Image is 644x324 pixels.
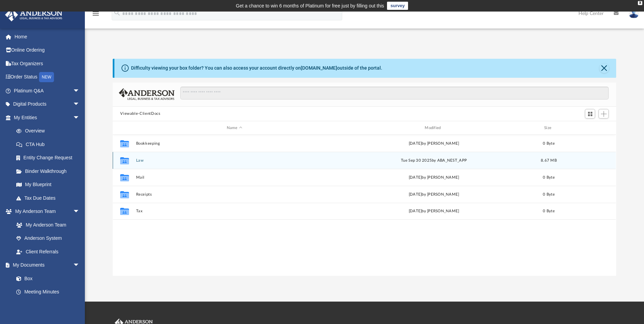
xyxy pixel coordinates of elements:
[566,125,613,131] div: id
[10,191,90,205] a: Tax Due Dates
[180,87,609,100] input: Search files and folders
[585,109,595,119] button: Switch to Grid View
[10,151,90,165] a: Entity Change Request
[136,209,333,214] button: Tax
[5,57,90,70] a: Tax Organizers
[543,193,555,196] span: 0 Byte
[600,64,609,73] button: Close
[5,84,90,97] a: Platinum Q&Aarrow_drop_down
[113,135,616,275] div: grid
[543,176,555,179] span: 0 Byte
[336,158,532,164] div: Tue Sep 30 2025 by ABA_NEST_APP
[92,10,100,18] i: menu
[336,209,532,215] div: [DATE] by [PERSON_NAME]
[10,218,83,232] a: My Anderson Team
[5,111,90,124] a: My Entitiesarrow_drop_down
[301,65,337,71] a: [DOMAIN_NAME]
[541,159,557,162] span: 8.67 MB
[336,192,532,198] div: [DATE] by [PERSON_NAME]
[5,43,90,57] a: Online Ordering
[10,245,87,258] a: Client Referrals
[336,175,532,181] div: [DATE] by [PERSON_NAME]
[39,72,54,82] div: NEW
[10,232,87,245] a: Anderson System
[5,97,90,111] a: Digital Productsarrow_drop_down
[535,125,563,131] div: Size
[136,141,333,146] button: Bookkeeping
[136,158,333,163] button: Law
[638,1,642,5] div: close
[92,13,100,18] a: menu
[10,178,87,192] a: My Blueprint
[136,175,333,180] button: Mail
[5,258,87,272] a: My Documentsarrow_drop_down
[73,205,87,219] span: arrow_drop_down
[10,272,83,285] a: Box
[10,124,90,138] a: Overview
[5,70,90,84] a: Order StatusNEW
[236,2,384,10] div: Get a chance to win 6 months of Platinum for free just by filling out this
[10,138,90,151] a: CTA Hub
[10,164,90,178] a: Binder Walkthrough
[543,142,555,145] span: 0 Byte
[136,125,333,131] div: Name
[599,109,609,119] button: Add
[5,205,87,218] a: My Anderson Teamarrow_drop_down
[116,125,133,131] div: id
[73,97,87,111] span: arrow_drop_down
[136,192,333,197] button: Receipts
[5,30,90,43] a: Home
[73,111,87,125] span: arrow_drop_down
[10,285,87,299] a: Meeting Minutes
[113,9,121,17] i: search
[73,258,87,272] span: arrow_drop_down
[73,84,87,98] span: arrow_drop_down
[336,141,532,147] div: [DATE] by [PERSON_NAME]
[120,111,160,117] button: Viewable-ClientDocs
[629,8,639,18] img: User Pic
[387,2,408,10] a: survey
[335,125,532,131] div: Modified
[10,299,83,312] a: Forms Library
[3,8,65,21] img: Anderson Advisors Platinum Portal
[131,65,382,72] div: Difficulty viewing your box folder? You can also access your account directly on outside of the p...
[543,210,555,213] span: 0 Byte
